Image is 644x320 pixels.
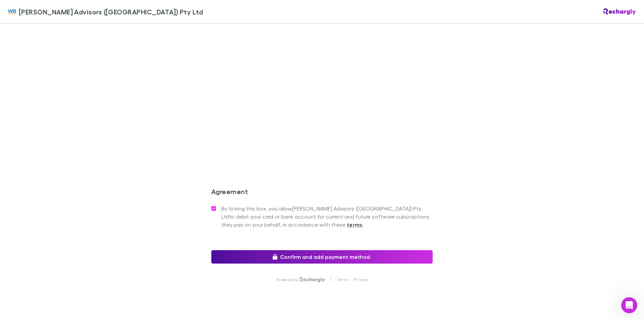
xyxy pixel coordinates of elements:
span: [PERSON_NAME] Advisors ([GEOGRAPHIC_DATA]) Pty Ltd [19,7,203,17]
img: Rechargly Logo [299,277,325,282]
iframe: Intercom live chat [621,297,637,313]
button: Confirm and add payment method [211,250,433,264]
p: | [330,277,331,282]
strong: terms [347,221,363,228]
h3: Agreement [211,187,433,198]
a: Terms [337,277,348,282]
iframe: Secure address input frame [210,2,434,156]
img: Rechargly Logo [603,8,636,15]
p: Powered by [276,277,299,282]
img: William Buck Advisors (WA) Pty Ltd's Logo [8,8,16,16]
span: By ticking this box, you allow [PERSON_NAME] Advisors ([GEOGRAPHIC_DATA]) Pty Ltd to debit your c... [221,204,433,229]
a: Privacy [354,277,368,282]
